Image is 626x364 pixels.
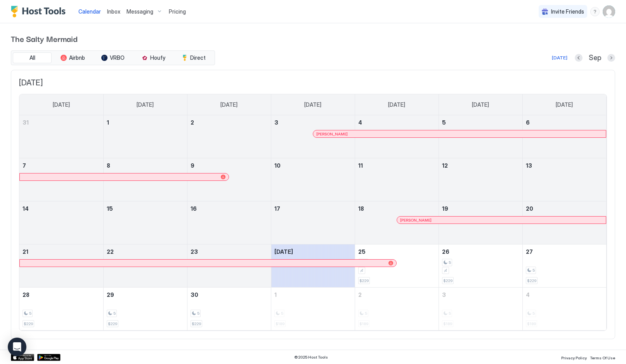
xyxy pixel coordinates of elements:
[103,288,187,331] td: September 29, 2025
[11,33,615,44] span: The Salty Mermaid
[113,311,116,316] span: 5
[45,94,78,115] a: Sunday
[355,288,439,302] a: October 2, 2025
[297,94,329,115] a: Wednesday
[103,244,187,288] td: September 22, 2025
[19,158,103,201] td: September 7, 2025
[274,291,277,298] span: 1
[191,291,198,298] span: 30
[192,321,201,326] span: $229
[137,101,154,108] span: [DATE]
[69,54,85,61] span: Airbnb
[23,162,26,169] span: 7
[53,101,70,108] span: [DATE]
[439,158,522,173] a: September 12, 2025
[271,288,355,331] td: October 1, 2025
[380,94,413,115] a: Thursday
[304,101,321,108] span: [DATE]
[19,288,103,331] td: September 28, 2025
[355,115,439,158] td: September 4, 2025
[358,291,362,298] span: 2
[191,162,194,169] span: 9
[358,162,363,169] span: 11
[590,7,600,16] div: menu
[191,119,194,126] span: 2
[23,291,29,298] span: 28
[526,205,533,212] span: 20
[187,201,271,244] td: September 16, 2025
[522,244,606,288] td: September 27, 2025
[19,201,103,216] a: September 14, 2025
[355,115,439,130] a: September 4, 2025
[442,248,449,255] span: 26
[110,54,125,61] span: VRBO
[103,158,187,201] td: September 8, 2025
[8,338,26,356] div: Open Intercom Messenger
[187,158,271,173] a: September 9, 2025
[355,244,439,288] td: September 25, 2025
[107,7,120,16] a: Inbox
[442,291,446,298] span: 3
[439,115,522,158] td: September 5, 2025
[104,115,187,130] a: September 1, 2025
[590,353,615,361] a: Terms Of Use
[400,218,432,223] span: [PERSON_NAME]
[24,321,33,326] span: $229
[442,205,448,212] span: 19
[388,101,405,108] span: [DATE]
[607,54,615,62] button: Next month
[523,158,607,173] a: September 13, 2025
[522,115,606,158] td: September 6, 2025
[187,244,271,259] a: September 23, 2025
[78,7,101,16] a: Calendar
[551,8,584,15] span: Invite Friends
[271,244,355,288] td: September 24, 2025
[355,201,439,216] a: September 18, 2025
[37,354,61,361] a: Google Play Store
[472,101,489,108] span: [DATE]
[213,94,245,115] a: Tuesday
[11,354,34,361] a: App Store
[187,244,271,288] td: September 23, 2025
[103,201,187,244] td: September 15, 2025
[107,248,114,255] span: 22
[316,132,348,137] span: [PERSON_NAME]
[271,115,355,130] a: September 3, 2025
[187,288,271,331] td: September 30, 2025
[358,119,362,126] span: 4
[108,321,117,326] span: $229
[11,6,69,17] a: Host Tools Logo
[522,201,606,244] td: September 20, 2025
[187,158,271,201] td: September 9, 2025
[19,201,103,244] td: September 14, 2025
[274,248,293,255] span: [DATE]
[271,158,355,201] td: September 10, 2025
[187,201,271,216] a: September 16, 2025
[358,248,366,255] span: 25
[355,158,439,201] td: September 11, 2025
[589,54,601,62] span: Sep
[523,201,607,216] a: September 20, 2025
[561,355,587,360] span: Privacy Policy
[103,115,187,158] td: September 1, 2025
[294,355,328,360] span: © 2025 Host Tools
[23,248,28,255] span: 21
[523,115,607,130] a: September 6, 2025
[19,78,607,88] span: [DATE]
[191,248,198,255] span: 23
[439,288,522,331] td: October 3, 2025
[169,8,186,15] span: Pricing
[11,50,215,65] div: tab-group
[551,53,569,62] button: [DATE]
[274,205,280,212] span: 17
[19,244,103,288] td: September 21, 2025
[439,115,522,130] a: September 5, 2025
[19,158,103,173] a: September 7, 2025
[23,205,29,212] span: 14
[355,244,439,259] a: September 25, 2025
[187,115,271,158] td: September 2, 2025
[174,52,213,63] button: Direct
[104,158,187,173] a: September 8, 2025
